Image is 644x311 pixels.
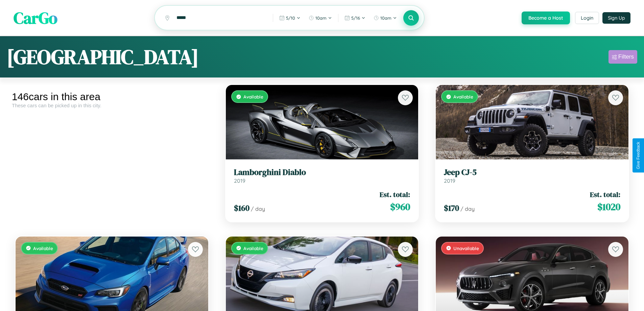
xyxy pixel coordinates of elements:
[234,177,245,184] span: 2019
[286,15,295,21] span: 5 / 10
[460,205,475,212] span: / day
[315,15,327,21] span: 10am
[390,200,410,214] span: $ 960
[453,245,479,251] span: Unavailable
[575,12,599,24] button: Login
[234,168,410,177] h3: Lamborghini Diablo
[251,205,265,212] span: / day
[234,202,249,214] span: $ 160
[14,7,57,29] span: CarGo
[12,91,212,103] div: 146 cars in this area
[33,245,53,251] span: Available
[609,50,637,64] button: Filters
[7,43,199,71] h1: [GEOGRAPHIC_DATA]
[444,177,455,184] span: 2019
[590,190,620,199] span: Est. total:
[636,142,641,169] div: Give Feedback
[370,13,400,23] button: 10am
[453,94,473,99] span: Available
[380,15,391,21] span: 10am
[522,12,570,24] button: Become a Host
[444,168,620,184] a: Jeep CJ-52019
[341,13,369,23] button: 5/16
[602,12,630,24] button: Sign Up
[618,53,634,60] div: Filters
[351,15,360,21] span: 5 / 16
[234,168,410,184] a: Lamborghini Diablo2019
[12,103,212,108] div: These cars can be picked up in this city.
[380,190,410,199] span: Est. total:
[243,94,263,99] span: Available
[276,13,304,23] button: 5/10
[305,13,335,23] button: 10am
[597,200,620,214] span: $ 1020
[243,245,263,251] span: Available
[444,168,620,177] h3: Jeep CJ-5
[444,202,459,214] span: $ 170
